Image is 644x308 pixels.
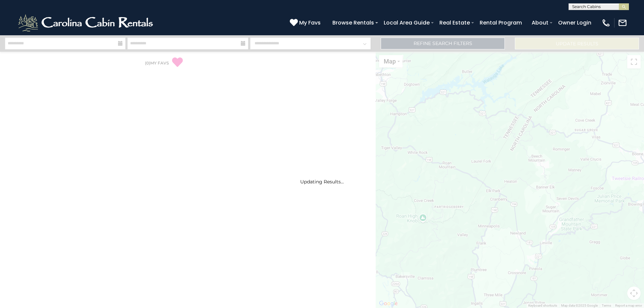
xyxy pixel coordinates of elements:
img: mail-regular-white.png [618,18,627,28]
a: Real Estate [436,17,473,29]
span: My Favs [299,18,321,27]
a: Rental Program [476,17,525,29]
a: About [528,17,552,29]
a: My Favs [290,18,322,27]
a: Owner Login [555,17,595,29]
img: White-1-2.png [17,13,156,33]
img: phone-regular-white.png [601,18,611,28]
a: Local Area Guide [380,17,433,29]
a: Browse Rentals [329,17,377,29]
